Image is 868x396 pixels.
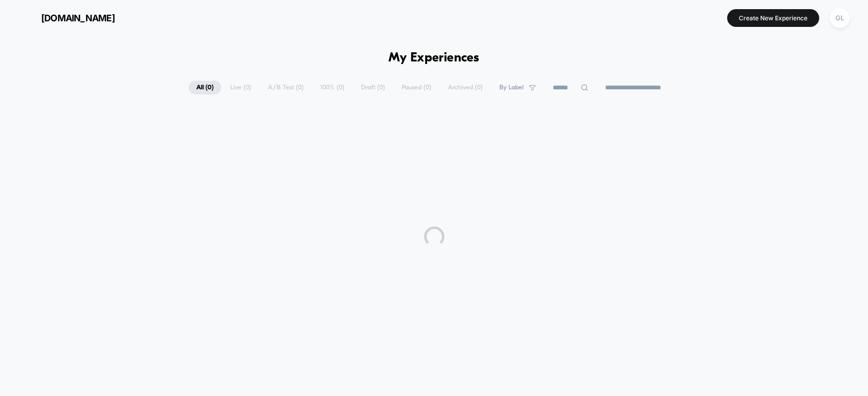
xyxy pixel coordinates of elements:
[189,81,221,94] span: All ( 0 )
[15,10,118,26] button: [DOMAIN_NAME]
[827,8,853,28] button: GL
[830,8,850,28] div: GL
[727,9,819,27] button: Create New Experience
[388,51,480,65] h1: My Experiences
[41,13,115,23] span: [DOMAIN_NAME]
[499,84,524,91] span: By Label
